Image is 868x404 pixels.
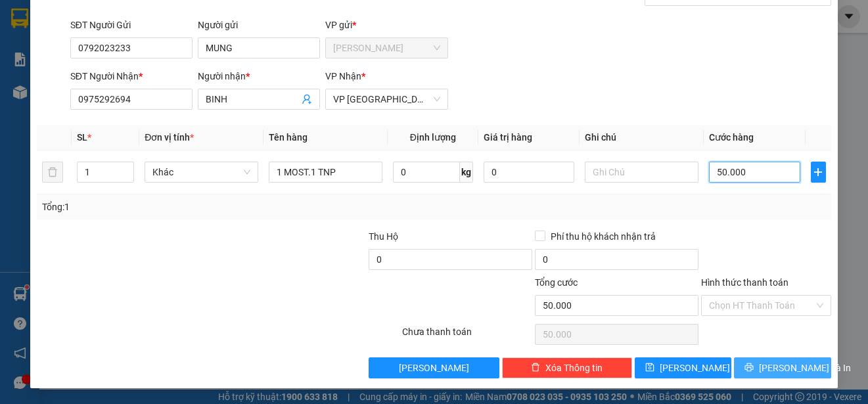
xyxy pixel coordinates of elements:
[410,132,456,143] span: Định lượng
[399,361,469,375] span: [PERSON_NAME]
[11,41,118,56] div: BẰNG
[580,125,704,150] th: Ghi chú
[10,85,120,101] div: 20.000
[77,132,87,143] span: SL
[302,94,312,104] span: user-add
[484,132,532,143] span: Giá trị hàng
[545,361,603,375] span: Xóa Thông tin
[811,162,826,183] button: plus
[645,363,654,373] span: save
[369,231,398,242] span: Thu Hộ
[401,325,534,348] div: Chưa thanh toán
[145,132,194,143] span: Đơn vị tính
[502,357,632,378] button: deleteXóa Thông tin
[42,162,63,183] button: delete
[660,361,730,375] span: [PERSON_NAME]
[42,200,336,214] div: Tổng: 1
[734,357,831,378] button: printer[PERSON_NAME] và In
[460,162,473,183] span: kg
[635,357,732,378] button: save[PERSON_NAME]
[10,86,58,100] span: Cước rồi :
[127,58,262,77] div: 0903011311
[70,69,193,83] div: SĐT Người Nhận
[545,229,661,244] span: Phí thu hộ khách nhận trả
[333,38,440,58] span: VP Cao Tốc
[701,277,788,288] label: Hình thức thanh toán
[325,71,361,81] span: VP Nhận
[531,363,540,373] span: delete
[127,43,262,58] div: TRI
[70,18,193,32] div: SĐT Người Gửi
[333,89,440,109] span: VP Sài Gòn
[759,361,851,375] span: [PERSON_NAME] và In
[198,69,320,83] div: Người nhận
[269,162,382,183] input: VD: Bàn, Ghế
[585,162,698,183] input: Ghi Chú
[152,162,250,182] span: Khác
[269,132,308,143] span: Tên hàng
[369,357,499,378] button: [PERSON_NAME]
[198,18,320,32] div: Người gửi
[127,11,262,43] div: VP [GEOGRAPHIC_DATA]
[325,18,447,32] div: VP gửi
[709,132,754,143] span: Cước hàng
[11,11,32,25] span: Gửi:
[11,11,118,41] div: [PERSON_NAME]
[811,167,825,177] span: plus
[11,56,118,75] div: 0945784454
[744,363,754,373] span: printer
[535,277,578,288] span: Tổng cước
[484,162,575,183] input: 0
[127,12,158,26] span: Nhận:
